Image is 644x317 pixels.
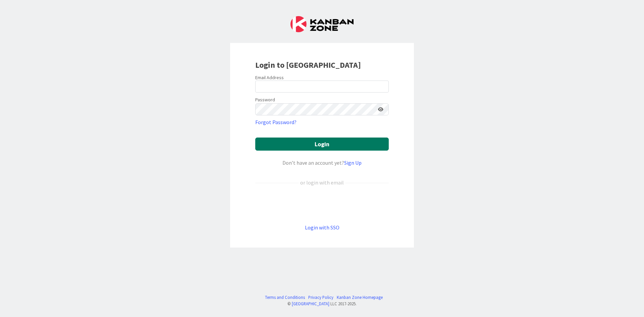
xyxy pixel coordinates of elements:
a: [GEOGRAPHIC_DATA] [292,301,329,306]
div: Don’t have an account yet? [255,159,389,167]
div: or login with email [299,178,345,187]
a: Terms and Conditions [265,294,305,301]
a: Login with SSO [305,224,339,231]
button: Login [255,138,389,151]
a: Privacy Policy [308,294,333,301]
b: Login to [GEOGRAPHIC_DATA] [255,60,361,70]
label: Password [255,96,275,103]
a: Sign Up [344,159,362,166]
a: Kanban Zone Homepage [337,294,383,301]
label: Email Address [255,74,284,81]
iframe: Sign in with Google Button [252,198,392,212]
img: Kanban Zone [290,16,354,32]
a: Forgot Password? [255,118,297,126]
div: © LLC 2017- 2025 . [262,301,383,307]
